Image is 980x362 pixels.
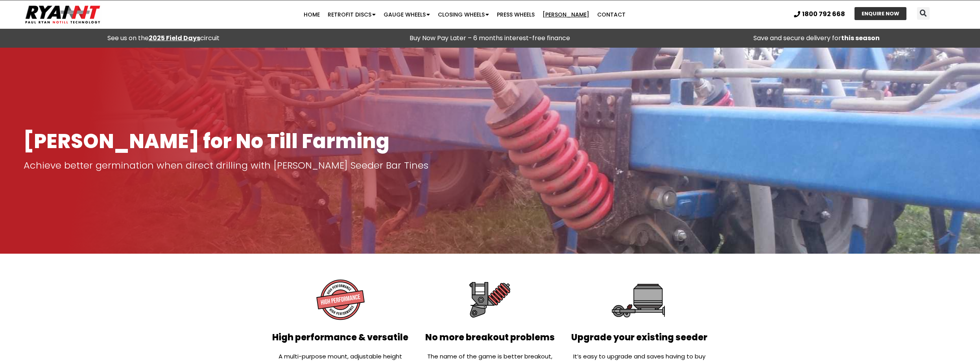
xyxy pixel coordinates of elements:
[270,332,412,343] h2: High performance & versatile
[419,332,561,343] h2: No more breakout problems
[4,33,323,44] div: See us on the circuit
[312,271,369,328] img: High performance and versatile
[300,7,324,22] a: Home
[657,33,976,44] p: Save and secure delivery for
[593,7,629,22] a: Contact
[855,7,906,20] a: ENQUIRE NOW
[917,7,930,20] div: Search
[794,11,845,17] a: 1800 792 668
[862,11,899,16] span: ENQUIRE NOW
[190,7,739,22] nav: Menu
[330,33,649,44] p: Buy Now Pay Later – 6 months interest-free finance
[611,271,668,328] img: Upgrade your existing seeder
[539,7,593,22] a: [PERSON_NAME]
[461,271,518,328] img: No more breakout problems
[149,33,200,43] a: 2025 Field Days
[802,11,845,17] span: 1800 792 668
[568,332,710,343] h2: Upgrade your existing seeder
[324,7,380,22] a: Retrofit Discs
[493,7,539,22] a: Press Wheels
[24,160,956,171] p: Achieve better germination when direct drilling with [PERSON_NAME] Seeder Bar Tines
[841,33,880,43] strong: this season
[434,7,493,22] a: Closing Wheels
[24,2,102,27] img: Ryan NT logo
[24,130,956,152] h1: [PERSON_NAME] for No Till Farming
[380,7,434,22] a: Gauge Wheels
